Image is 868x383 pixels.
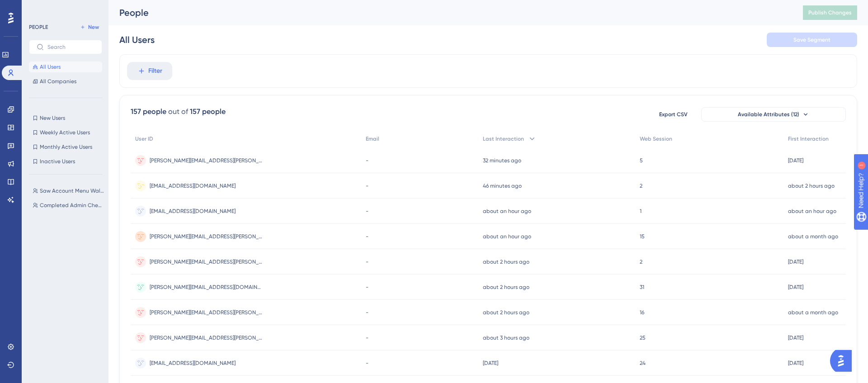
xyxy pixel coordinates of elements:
[29,127,102,138] button: Weekly Active Users
[29,200,108,211] button: Completed Admin Checklist
[40,158,75,165] span: Inactive Users
[830,347,857,374] iframe: UserGuiding AI Assistant Launcher
[366,309,368,316] span: -
[788,309,838,316] time: about a month ago
[29,142,102,152] button: Monthly Active Users
[483,259,529,265] time: about 2 hours ago
[40,129,90,136] span: Weekly Active Users
[483,360,498,366] time: [DATE]
[29,61,102,72] button: All Users
[483,335,529,341] time: about 3 hours ago
[640,309,644,316] span: 16
[788,335,803,341] time: [DATE]
[77,22,102,33] button: New
[88,24,99,31] span: New
[483,284,529,290] time: about 2 hours ago
[29,24,48,31] div: PEOPLE
[366,182,368,189] span: -
[119,6,780,19] div: People
[40,187,104,194] span: Saw Account Menu Walkthrough
[483,208,531,214] time: about an hour ago
[483,157,521,164] time: 32 minutes ago
[366,258,368,265] span: -
[40,202,104,209] span: Completed Admin Checklist
[366,157,368,164] span: -
[190,106,226,117] div: 157 people
[808,9,852,16] span: Publish Changes
[803,5,857,20] button: Publish Changes
[150,359,236,367] span: [EMAIL_ADDRESS][DOMAIN_NAME]
[40,78,76,85] span: All Companies
[640,334,646,341] span: 25
[788,183,835,189] time: about 2 hours ago
[483,309,529,316] time: about 2 hours ago
[483,233,531,240] time: about an hour ago
[21,2,57,13] span: Need Help?
[366,135,379,142] span: Email
[640,135,672,142] span: Web Session
[150,157,263,164] span: [PERSON_NAME][EMAIL_ADDRESS][PERSON_NAME][DOMAIN_NAME]
[788,208,836,214] time: about an hour ago
[29,156,102,167] button: Inactive Users
[150,208,236,215] span: [EMAIL_ADDRESS][DOMAIN_NAME]
[640,284,644,291] span: 31
[738,111,799,118] span: Available Attributes (12)
[119,33,155,46] div: All Users
[150,309,263,316] span: [PERSON_NAME][EMAIL_ADDRESS][PERSON_NAME][DOMAIN_NAME]
[651,107,696,122] button: Export CSV
[63,5,66,12] div: 1
[483,183,522,189] time: 46 minutes ago
[788,157,803,164] time: [DATE]
[135,135,153,142] span: User ID
[366,359,368,367] span: -
[366,284,368,291] span: -
[29,113,102,123] button: New Users
[168,106,188,117] div: out of
[640,258,642,265] span: 2
[640,182,642,189] span: 2
[150,334,263,341] span: [PERSON_NAME][EMAIL_ADDRESS][PERSON_NAME][DOMAIN_NAME]
[788,135,829,142] span: First Interaction
[366,334,368,341] span: -
[366,208,368,215] span: -
[150,182,236,189] span: [EMAIL_ADDRESS][DOMAIN_NAME]
[148,66,162,76] span: Filter
[640,208,642,215] span: 1
[150,233,263,240] span: [PERSON_NAME][EMAIL_ADDRESS][PERSON_NAME][DOMAIN_NAME]
[40,114,65,122] span: New Users
[788,259,803,265] time: [DATE]
[640,359,646,367] span: 24
[483,135,524,142] span: Last Interaction
[640,157,643,164] span: 5
[127,62,172,80] button: Filter
[47,44,94,50] input: Search
[788,284,803,290] time: [DATE]
[788,360,803,366] time: [DATE]
[40,143,92,151] span: Monthly Active Users
[29,76,102,87] button: All Companies
[793,36,830,43] span: Save Segment
[29,185,108,196] button: Saw Account Menu Walkthrough
[767,33,857,47] button: Save Segment
[788,233,838,240] time: about a month ago
[131,106,166,117] div: 157 people
[366,233,368,240] span: -
[659,111,688,118] span: Export CSV
[40,63,61,71] span: All Users
[640,233,645,240] span: 15
[701,107,846,122] button: Available Attributes (12)
[150,258,263,265] span: [PERSON_NAME][EMAIL_ADDRESS][PERSON_NAME][DOMAIN_NAME]
[150,284,263,291] span: [PERSON_NAME][EMAIL_ADDRESS][DOMAIN_NAME]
